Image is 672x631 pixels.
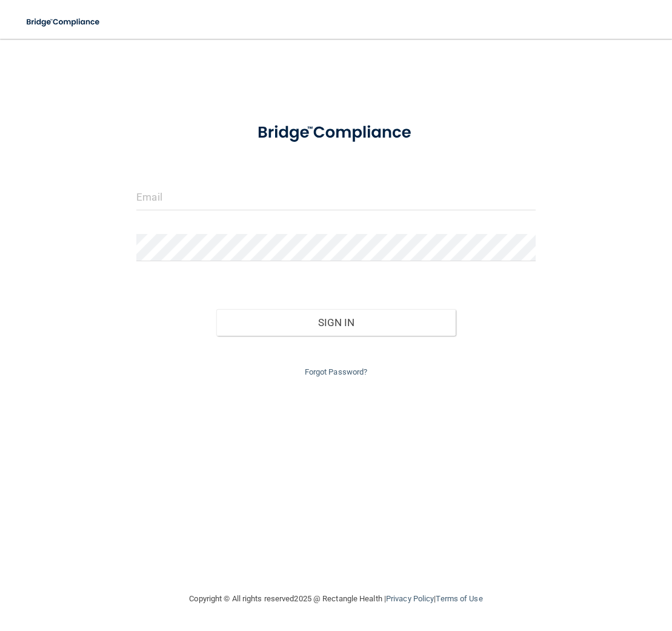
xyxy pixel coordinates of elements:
a: Terms of Use [436,594,482,603]
input: Email [136,183,536,210]
button: Sign In [216,309,456,336]
img: bridge_compliance_login_screen.278c3ca4.svg [18,10,109,35]
img: bridge_compliance_login_screen.278c3ca4.svg [241,112,431,154]
a: Privacy Policy [386,594,434,603]
div: Copyright © All rights reserved 2025 @ Rectangle Health | | [115,579,557,618]
a: Forgot Password? [305,367,368,376]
